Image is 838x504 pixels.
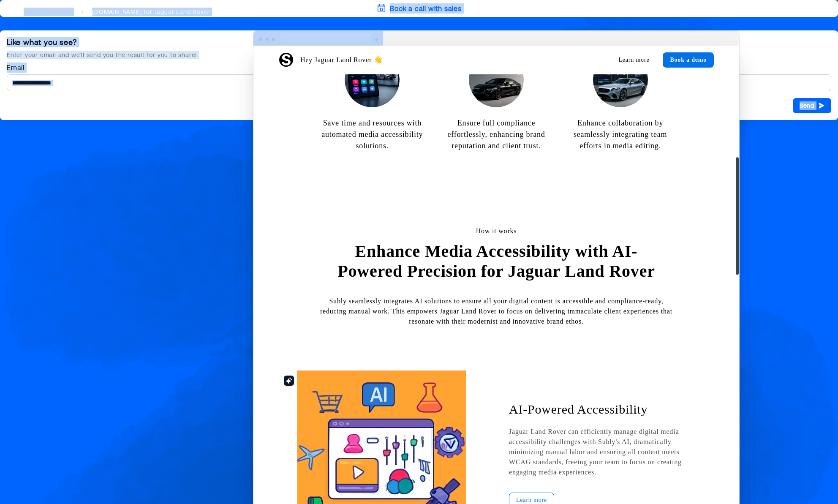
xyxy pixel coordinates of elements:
div: Enter your email and we’ll send you the result for you to share! [7,51,831,59]
img: Browser topbar [253,31,383,46]
label: Email [7,63,831,73]
div: New experience [24,8,72,16]
div: [DOMAIN_NAME] for Jaguar Land Rover [92,8,210,16]
div: Like what you see? [7,37,831,47]
svg: go back [7,7,17,17]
